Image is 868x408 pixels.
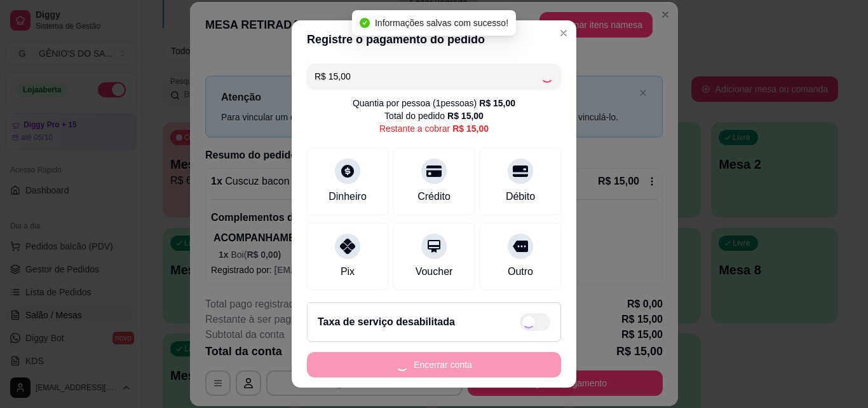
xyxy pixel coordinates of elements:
input: Ex.: hambúrguer de cordeiro [315,64,541,89]
div: Quantia por pessoa ( 1 pessoas) [353,97,515,109]
h2: Taxa de serviço desabilitada [318,314,455,330]
div: Restante a cobrar [379,122,489,135]
div: Dinheiro [329,189,367,204]
div: Outro [508,264,533,279]
button: Close [553,23,574,43]
div: Voucher [416,264,453,279]
div: R$ 15,00 [447,109,484,122]
span: check-circle [360,18,370,28]
div: R$ 15,00 [479,97,515,109]
span: Informações salvas com sucesso! [375,18,508,28]
div: Loading [541,70,553,83]
div: Total do pedido [384,109,484,122]
div: Débito [506,189,535,204]
header: Registre o pagamento do pedido [292,20,576,59]
div: R$ 15,00 [452,122,489,135]
div: Crédito [417,189,451,204]
div: Pix [341,264,355,279]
